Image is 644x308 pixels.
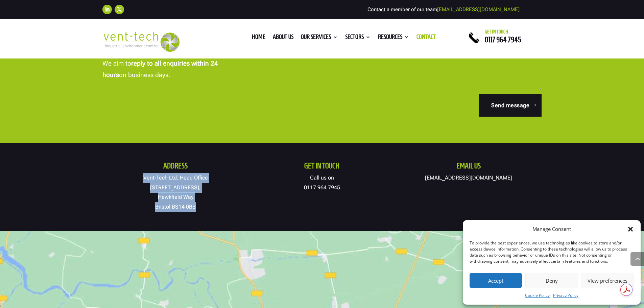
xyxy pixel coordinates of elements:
[525,291,550,300] a: Cookie Policy
[581,273,634,288] button: View preferences
[479,94,542,117] button: Send message
[102,60,131,67] span: We aim to
[627,226,634,233] div: Close dialog
[532,225,571,233] div: Manage Consent
[345,34,371,42] a: Sectors
[102,173,249,212] p: Vent-Tech Ltd. Head Office [STREET_ADDRESS], Hawkfield Way Bristol BS14 0BB
[301,34,338,42] a: Our Services
[553,291,578,300] a: Privacy Policy
[437,6,520,13] a: [EMAIL_ADDRESS][DOMAIN_NAME]
[102,60,218,79] strong: reply to all enquiries within 24 hours
[485,29,508,34] span: Get in touch
[102,5,112,14] a: Follow on LinkedIn
[273,34,293,42] a: About us
[304,184,340,191] a: 0117 964 7945
[485,35,521,44] a: 0117 964 7945
[378,34,409,42] a: Resources
[470,273,522,288] button: Accept
[102,162,249,173] h2: Address
[470,240,633,264] div: To provide the best experiences, we use technologies like cookies to store and/or access device i...
[525,273,578,288] button: Deny
[115,5,124,14] a: Follow on X
[395,162,542,173] h2: Email us
[119,71,170,79] span: on business days.
[249,162,395,173] h2: Get in touch
[425,174,512,181] a: [EMAIL_ADDRESS][DOMAIN_NAME]
[367,6,520,13] span: Contact a member of our team
[249,173,395,193] p: Call us on
[416,34,436,42] a: Contact
[252,34,265,42] a: Home
[102,32,180,52] img: 2023-09-27T08_35_16.549ZVENT-TECH---Clear-background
